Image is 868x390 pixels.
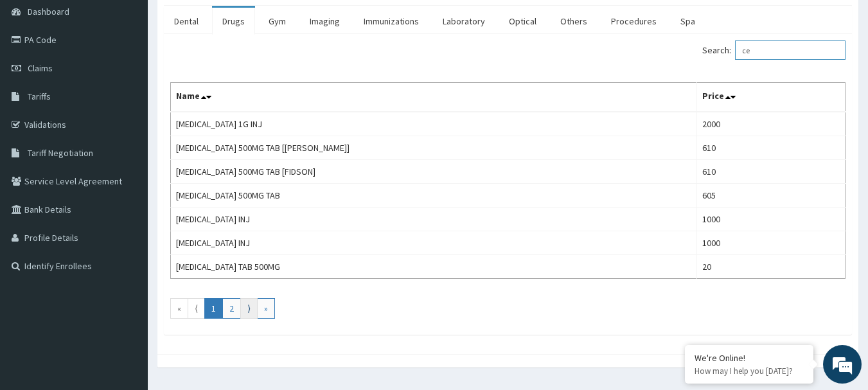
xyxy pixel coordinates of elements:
[204,298,223,319] a: Go to page number 1
[499,8,547,35] a: Optical
[171,83,697,112] th: Name
[171,160,697,184] td: [MEDICAL_DATA] 500MG TAB [FIDSON]
[67,72,216,89] div: Chat with us now
[257,298,275,319] a: Go to last page
[299,8,350,35] a: Imaging
[696,231,845,255] td: 1000
[696,136,845,160] td: 610
[696,112,845,136] td: 2000
[696,208,845,231] td: 1000
[171,112,697,136] td: [MEDICAL_DATA] 1G INJ
[170,298,188,319] a: Go to first page
[75,114,177,244] span: We're online!
[6,256,245,301] textarea: Type your message and hit 'Enter'
[171,208,697,231] td: [MEDICAL_DATA] INJ
[222,298,241,319] a: Go to page number 2
[164,8,209,35] a: Dental
[550,8,598,35] a: Others
[171,136,697,160] td: [MEDICAL_DATA] 500MG TAB [[PERSON_NAME]]
[28,6,69,17] span: Dashboard
[696,160,845,184] td: 610
[171,255,697,279] td: [MEDICAL_DATA] TAB 500MG
[24,64,52,96] img: d_794563401_company_1708531726252_794563401
[670,8,705,35] a: Spa
[28,62,53,74] span: Claims
[432,8,495,35] a: Laboratory
[212,8,255,35] a: Drugs
[258,8,296,35] a: Gym
[696,184,845,208] td: 605
[28,91,51,102] span: Tariffs
[695,366,804,377] p: How may I help you today?
[353,8,429,35] a: Immunizations
[171,184,697,208] td: [MEDICAL_DATA] 500MG TAB
[735,40,846,60] input: Search:
[695,352,804,364] div: We're Online!
[696,83,845,112] th: Price
[240,298,258,319] a: Go to next page
[702,40,846,60] label: Search:
[171,231,697,255] td: [MEDICAL_DATA] INJ
[601,8,667,35] a: Procedures
[211,6,242,37] div: Minimize live chat window
[696,255,845,279] td: 20
[28,147,93,159] span: Tariff Negotiation
[188,298,205,319] a: Go to previous page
